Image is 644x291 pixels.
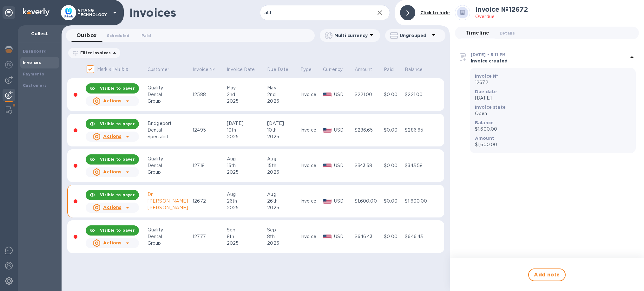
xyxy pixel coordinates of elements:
[384,66,402,73] span: Paid
[405,66,431,73] span: Balance
[500,30,515,36] span: Details
[471,58,628,64] p: Invoice created
[76,31,97,40] span: Outbox
[475,141,631,148] p: $1,600.00
[227,169,265,176] div: 2025
[148,133,191,140] div: Specialist
[323,66,343,73] p: Currency
[323,128,332,133] img: USD
[148,91,191,98] div: Dental
[103,134,121,139] u: Actions
[227,85,265,91] div: May
[100,86,135,91] b: Visible to payer
[227,66,263,73] span: Invoice Date
[227,120,265,127] div: [DATE]
[405,198,432,204] div: $1,600.00
[384,91,403,98] div: $0.00
[193,66,215,73] p: Invoice №
[3,6,15,19] div: Unpin categories
[23,8,49,16] img: Logo
[458,48,636,68] div: [DATE] • 5:11 PMInvoice created
[78,50,111,55] p: Filter Invoices
[103,169,121,174] u: Actions
[148,240,191,247] div: Group
[405,91,432,98] div: $221.00
[334,162,353,169] p: USD
[400,32,430,39] p: Ungrouped
[405,127,432,133] div: $286.65
[227,133,265,140] div: 2025
[227,127,265,133] div: 10th
[528,268,566,281] button: Add note
[227,98,265,105] div: 2025
[334,233,353,240] p: USD
[267,133,299,140] div: 2025
[475,5,528,13] h2: Invoice № 12672
[227,227,265,233] div: Sep
[323,199,332,204] img: USD
[300,66,320,73] span: Type
[475,89,497,94] b: Due date
[300,162,321,169] div: Invoice
[23,83,47,88] b: Customers
[475,126,631,133] p: $1,600.00
[267,127,299,133] div: 10th
[323,164,332,168] img: USD
[420,10,450,15] b: Click to hide
[227,66,255,73] p: Invoice Date
[475,120,494,125] b: Balance
[267,198,299,204] div: 26th
[148,85,191,91] div: Quality
[323,93,332,97] img: USD
[193,233,225,240] div: 12777
[300,66,312,73] p: Type
[148,204,191,211] div: [PERSON_NAME]
[334,32,368,39] p: Multi currency
[384,198,403,204] div: $0.00
[227,91,265,98] div: 2nd
[141,32,151,39] span: Paid
[103,205,121,210] u: Actions
[475,79,631,86] p: 12672
[78,8,109,17] p: VITANG TECHNOLOGY
[334,91,353,98] p: USD
[100,192,135,197] b: Visible to payer
[355,66,381,73] span: Amount
[355,91,382,98] div: $221.00
[405,233,432,240] div: $646.43
[355,127,382,133] div: $286.65
[355,66,372,73] p: Amount
[107,32,130,39] span: Scheduled
[148,162,191,169] div: Dental
[267,85,299,91] div: May
[103,98,121,103] u: Actions
[300,91,321,98] div: Invoice
[100,157,135,162] b: Visible to payer
[405,162,432,169] div: $343.58
[534,271,560,279] span: Add note
[148,127,191,133] div: Dental
[355,198,382,204] div: $1,600.00
[475,74,498,79] b: Invoice №
[267,120,299,127] div: [DATE]
[355,233,382,240] div: $646.43
[227,233,265,240] div: 8th
[193,198,225,204] div: 12672
[300,198,321,204] div: Invoice
[300,127,321,133] div: Invoice
[148,66,177,73] span: Customer
[193,127,225,133] div: 12495
[100,228,135,233] b: Visible to payer
[193,66,223,73] span: Invoice №
[475,105,506,110] b: Invoice state
[23,60,41,65] b: Invoices
[148,98,191,105] div: Group
[355,162,382,169] div: $343.58
[148,191,191,198] div: Dr
[267,191,299,198] div: Aug
[384,162,403,169] div: $0.00
[193,91,225,98] div: 12588
[148,233,191,240] div: Dental
[475,136,494,141] b: Amount
[227,162,265,169] div: 15th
